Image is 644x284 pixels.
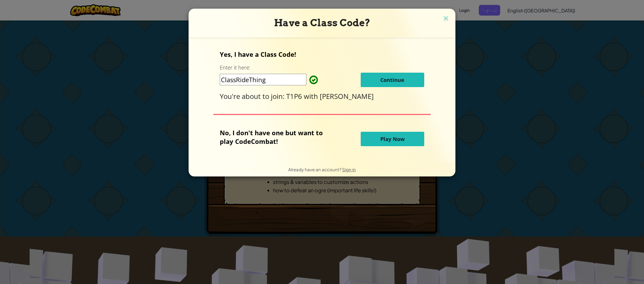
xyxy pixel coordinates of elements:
span: with [304,91,320,101]
span: [PERSON_NAME] [320,91,374,101]
span: You're about to join: [220,91,286,101]
img: close icon [442,14,450,23]
p: No, I don't have one but want to play CodeCombat! [220,128,332,146]
a: Sign in [342,167,356,172]
span: Continue [380,76,404,83]
button: Continue [361,73,424,87]
button: Play Now [361,132,424,146]
label: Enter it here: [220,64,250,71]
span: Play Now [380,136,405,142]
span: T1P6 [286,91,304,101]
span: Already have an account? [288,167,342,172]
span: Have a Class Code? [274,17,370,29]
p: Yes, I have a Class Code! [220,50,424,59]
